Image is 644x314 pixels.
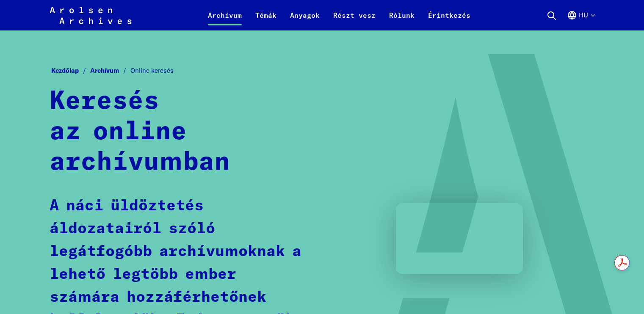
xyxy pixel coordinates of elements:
a: Archívum [201,10,249,30]
font: Archívum [208,11,242,19]
font: hu [579,11,588,19]
a: Rólunk [382,10,421,30]
font: Részt vesz [333,11,376,19]
font: Témák [255,11,276,19]
a: Témák [249,10,283,30]
nav: Navigációs morzsa [50,64,595,77]
font: Archívum [90,66,119,74]
a: Archívum [90,66,130,74]
a: Kezdőlap [51,66,90,74]
font: Keresés az online archívumban [50,89,230,175]
a: Részt vesz [326,10,382,30]
font: Online keresés [130,66,174,74]
nav: Elsődleges [201,5,477,25]
a: Anyagok [283,10,326,30]
font: Érintkezés [428,11,470,19]
font: Kezdőlap [51,66,79,74]
button: Angol, nyelvválasztás [567,10,594,30]
font: Rólunk [389,11,415,19]
font: Anyagok [290,11,320,19]
a: Érintkezés [421,10,477,30]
